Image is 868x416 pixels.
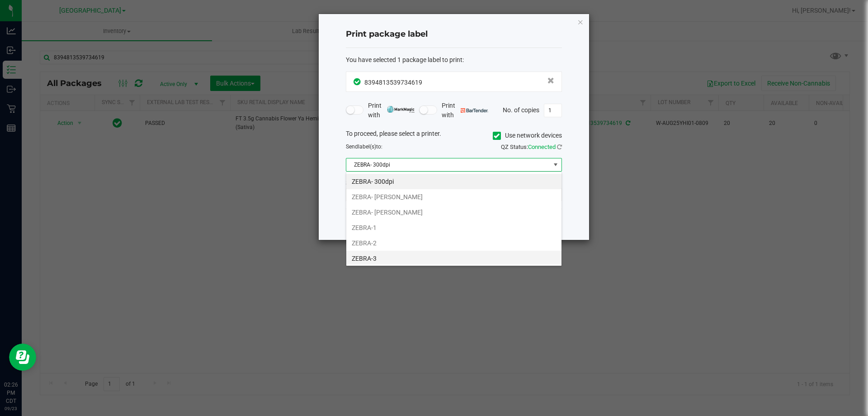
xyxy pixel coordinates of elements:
[364,79,422,86] span: 8394813539734619
[387,106,415,113] img: mark_magic_cybra.png
[354,77,362,86] span: In Sync
[346,189,561,205] li: ZEBRA- [PERSON_NAME]
[358,143,376,150] span: label(s)
[503,106,539,113] span: No. of copies
[346,29,562,40] h4: Print package label
[339,178,569,188] div: Select a label template.
[528,143,556,150] span: Connected
[346,55,562,65] div: :
[346,205,561,220] li: ZEBRA- [PERSON_NAME]
[501,143,562,150] span: QZ Status:
[346,56,462,63] span: You have selected 1 package label to print
[346,220,561,235] li: ZEBRA-1
[368,101,415,120] span: Print with
[339,129,569,143] div: To proceed, please select a printer.
[346,235,561,251] li: ZEBRA-2
[346,158,550,171] span: ZEBRA- 300dpi
[442,101,488,120] span: Print with
[346,143,382,150] span: Send to:
[9,344,36,371] iframe: Resource center
[346,174,561,189] li: ZEBRA- 300dpi
[461,108,488,113] img: bartender.png
[493,131,562,140] label: Use network devices
[346,251,561,266] li: ZEBRA-3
